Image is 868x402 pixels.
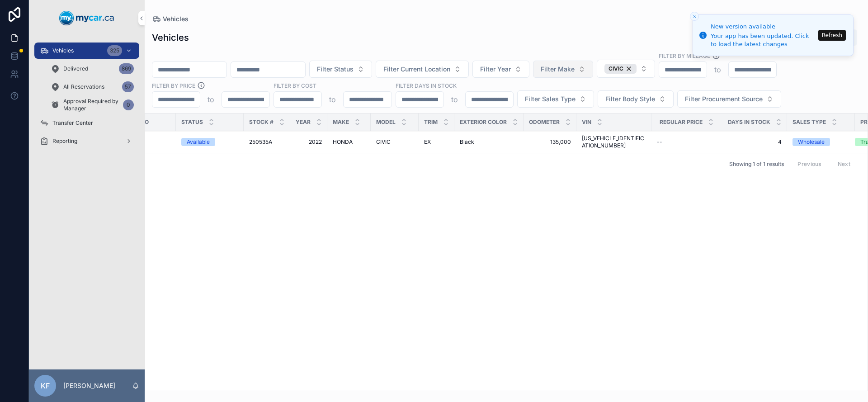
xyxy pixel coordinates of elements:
span: Regular Price [660,118,703,126]
div: New version available [711,22,816,31]
button: Close toast [690,12,699,21]
a: 135,000 [529,138,571,146]
a: Transfer Center [34,115,139,131]
div: 57 [122,81,134,92]
span: CIVIC [376,138,391,146]
span: Stock # [249,118,274,126]
p: to [329,94,336,105]
div: Wholesale [798,138,825,146]
label: Filter Days In Stock [396,81,457,90]
span: Approval Required by Manager [63,98,119,112]
button: Select Button [598,90,674,108]
span: Vehicles [163,14,189,24]
span: Make [333,118,349,126]
span: Black [460,138,474,146]
span: All Reservations [63,83,104,90]
a: Approval Required by Manager0 [45,97,139,113]
span: Model [376,118,396,126]
div: Available [187,138,210,146]
a: EX [424,138,449,146]
label: FILTER BY COST [274,81,316,90]
div: 869 [119,63,134,74]
span: Odometer [529,118,560,126]
span: Filter Body Style [605,95,655,104]
a: HONDA [333,138,365,146]
a: Available [181,138,238,146]
label: Filter By Mileage [659,52,710,60]
div: scrollable content [29,36,145,161]
span: Exterior Color [460,118,507,126]
a: 250535A [249,138,285,146]
a: Vehicles325 [34,43,139,59]
span: Filter Sales Type [525,95,576,104]
button: Refresh [818,30,846,41]
button: Select Button [309,61,372,78]
a: Wholesale [793,138,849,146]
span: Filter Year [480,65,511,74]
span: Status [181,118,203,126]
span: Trim [424,118,438,126]
span: 250535A [249,138,272,146]
a: 4 [725,138,782,146]
span: Year [296,118,311,126]
span: Showing 1 of 1 results [729,161,784,168]
a: -- [657,138,714,146]
span: Vehicles [52,47,74,54]
a: [US_VEHICLE_IDENTIFICATION_NUMBER] [582,135,646,149]
a: CIVIC [376,138,413,146]
button: Select Button [472,61,529,78]
span: Delivered [63,65,88,72]
p: [PERSON_NAME] [63,381,115,390]
p: to [208,94,214,105]
span: -- [657,138,662,146]
button: Select Button [677,90,781,108]
span: Filter Procurement Source [685,95,763,104]
button: Select Button [376,61,469,78]
h1: Vehicles [152,31,189,44]
button: Unselect 5 [604,64,637,74]
span: EX [424,138,431,146]
span: Transfer Center [52,119,93,127]
span: Reporting [52,137,77,145]
span: Filter Current Location [383,65,450,74]
button: Select Button [533,61,593,78]
button: Select Button [517,90,594,108]
a: Reporting [34,133,139,149]
span: Sales Type [793,118,826,126]
span: HONDA [333,138,353,146]
p: to [451,94,458,105]
span: Filter Status [317,65,354,74]
span: CIVIC [609,65,623,72]
div: Your app has been updated. Click to load the latest changes [711,32,816,48]
a: Delivered869 [45,61,139,77]
div: 0 [123,99,134,110]
a: 2022 [296,138,322,146]
span: KF [41,380,50,391]
span: Filter Make [541,65,575,74]
button: Select Button [597,60,655,78]
img: App logo [59,11,114,25]
p: to [714,64,721,75]
div: 325 [107,45,122,56]
span: VIN [582,118,591,126]
a: Black [460,138,518,146]
label: FILTER BY PRICE [152,81,195,90]
a: All Reservations57 [45,79,139,95]
a: Vehicles [152,14,189,24]
span: Days In Stock [728,118,770,126]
